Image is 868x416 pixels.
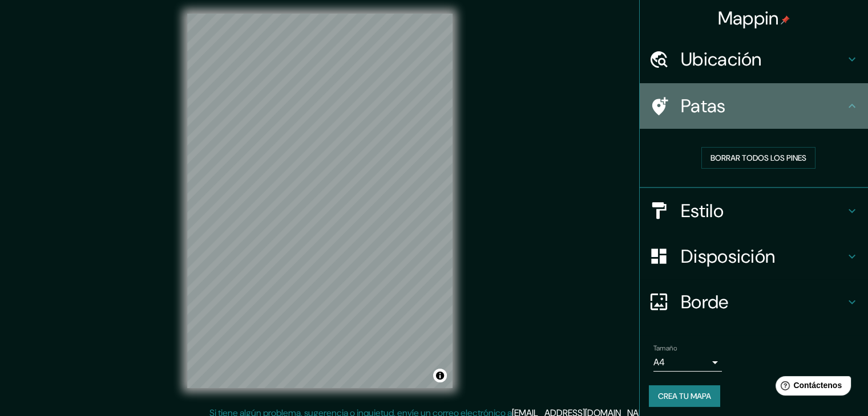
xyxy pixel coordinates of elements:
font: Tamaño [653,344,677,353]
canvas: Mapa [187,14,453,388]
font: Borrar todos los pines [710,153,806,163]
font: Ubicación [681,47,762,71]
iframe: Lanzador de widgets de ayuda [766,372,855,403]
button: Borrar todos los pines [701,147,815,169]
div: Disposición [640,234,868,279]
font: A4 [653,356,665,368]
div: A4 [653,353,722,372]
div: Ubicación [640,36,868,82]
font: Crea tu mapa [658,391,711,401]
div: Patas [640,83,868,129]
img: pin-icon.png [781,15,790,25]
font: Disposición [681,244,775,268]
font: Borde [681,290,729,314]
div: Estilo [640,188,868,234]
button: Crea tu mapa [649,385,720,407]
div: Borde [640,279,868,325]
font: Patas [681,94,726,118]
font: Mappin [718,6,779,30]
font: Estilo [681,199,724,223]
button: Activar o desactivar atribución [433,369,447,382]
